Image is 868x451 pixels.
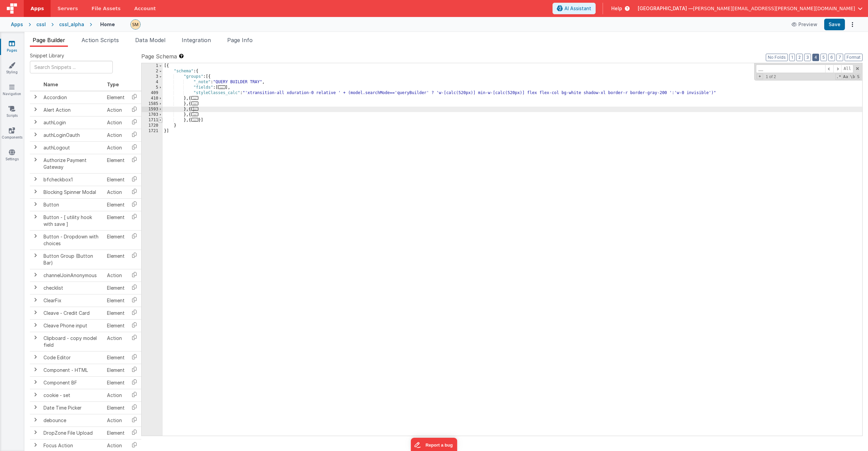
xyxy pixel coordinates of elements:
td: Action [104,129,127,141]
td: Alert Action [41,104,104,116]
td: Blocking Spinner Modal [41,186,104,198]
td: Element [104,250,127,269]
td: Action [104,389,127,401]
td: Button - [ utility hook with save ] [41,211,104,230]
td: Component BF [41,376,104,389]
div: 2 [142,69,163,74]
button: AI Assistant [553,3,596,14]
div: cssl [36,21,46,28]
span: Page Schema [141,52,177,60]
button: 7 [836,54,843,61]
td: Date Time Picker [41,401,104,414]
td: authLogout [41,141,104,154]
div: 1585 [142,101,163,107]
td: authLogin [41,116,104,129]
button: [GEOGRAPHIC_DATA] — [PERSON_NAME][EMAIL_ADDRESS][PERSON_NAME][DOMAIN_NAME] [638,5,863,12]
td: Action [104,332,127,351]
input: Search for [756,65,825,73]
td: checklist [41,282,104,294]
span: CaseSensitive Search [843,74,849,80]
h4: Home [100,22,115,27]
span: ... [191,118,199,122]
td: Action [104,116,127,129]
td: Element [104,211,127,230]
td: Authorize Payment Gateway [41,154,104,173]
td: Element [104,154,127,173]
div: 1 [142,63,163,69]
button: Save [824,19,845,30]
span: Page Info [227,37,253,43]
td: Button Group (Button Bar) [41,250,104,269]
img: e9616e60dfe10b317d64a5e98ec8e357 [131,20,140,29]
td: Element [104,376,127,389]
td: Action [104,414,127,427]
span: Snippet Library [30,52,64,59]
span: Integration [182,37,211,43]
button: 5 [820,54,827,61]
td: cookie - set [41,389,104,401]
td: Element [104,427,127,439]
td: Cleave - Credit Card [41,307,104,319]
span: Name [43,82,58,87]
div: 1593 [142,107,163,112]
div: cssl_alpha [59,21,84,28]
div: 5 [142,85,163,90]
span: Search In Selection [856,74,860,80]
span: Servers [57,5,78,12]
span: Data Model [135,37,165,43]
span: Help [611,5,622,12]
button: 1 [789,54,795,61]
span: File Assets [92,5,121,12]
td: Accordion [41,91,104,104]
td: Element [104,307,127,319]
td: Element [104,282,127,294]
td: Clipboard - copy model field [41,332,104,351]
div: 1703 [142,112,163,118]
div: 409 [142,90,163,96]
td: DropZone File Upload [41,427,104,439]
span: Whole Word Search [849,74,855,80]
button: No Folds [766,54,788,61]
button: 4 [812,54,819,61]
td: Component - HTML [41,364,104,376]
td: Button [41,198,104,211]
td: Action [104,104,127,116]
button: 3 [804,54,811,61]
td: Element [104,91,127,104]
td: Action [104,186,127,198]
span: Apps [31,5,44,12]
td: Cleave Phone input [41,319,104,332]
span: ... [191,112,199,116]
button: 6 [828,54,835,61]
td: Element [104,198,127,211]
td: debounce [41,414,104,427]
div: 1711 [142,118,163,123]
td: Button - Dropdown with choices [41,230,104,250]
span: Type [107,82,119,87]
span: Alt-Enter [841,65,853,73]
span: ... [191,107,199,111]
td: Element [104,319,127,332]
td: Action [104,269,127,282]
div: 410 [142,96,163,101]
td: channelJoinAnonymous [41,269,104,282]
td: Element [104,173,127,186]
button: Preview [788,19,821,30]
span: RegExp Search [835,74,842,80]
span: ... [218,85,225,89]
td: Element [104,364,127,376]
td: ClearFix [41,294,104,307]
input: Search Snippets ... [30,61,113,73]
button: 2 [796,54,803,61]
td: Code Editor [41,351,104,364]
button: Options [848,20,857,29]
td: bfcheckbox1 [41,173,104,186]
span: Action Scripts [82,37,119,43]
span: ... [191,96,199,100]
span: [GEOGRAPHIC_DATA] — [638,5,693,12]
td: Action [104,141,127,154]
span: Toggel Replace mode [757,74,763,79]
td: Element [104,230,127,250]
td: Element [104,351,127,364]
td: authLoginOauth [41,129,104,141]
